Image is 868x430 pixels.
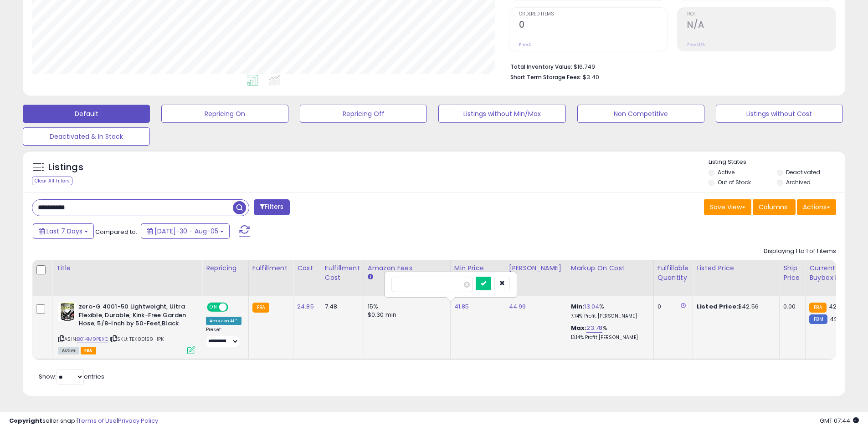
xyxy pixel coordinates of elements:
span: FBA [81,347,96,354]
span: All listings currently available for purchase on Amazon [58,347,79,354]
div: Title [56,263,198,273]
a: 24.85 [297,302,314,311]
button: Listings without Min/Max [438,105,565,123]
div: Current Buybox Price [809,263,856,283]
button: Columns [753,199,796,215]
a: 23.78 [586,324,602,333]
b: Min: [571,302,585,311]
b: Total Inventory Value: [510,63,572,71]
strong: Copyright [9,416,42,425]
span: | SKU: TEK00159_1PK [110,335,164,343]
span: Compared to: [95,228,137,236]
div: Clear All Filters [32,177,72,185]
span: 2025-08-13 07:44 GMT [820,416,859,425]
span: Last 7 Days [46,227,82,236]
div: % [571,324,647,341]
div: 7.48 [325,303,357,311]
div: Listed Price [697,263,776,273]
img: 51C1K3wHTzL._SL40_.jpg [58,303,77,321]
label: Out of Stock [718,178,751,186]
span: 42.56 [829,302,846,311]
label: Deactivated [786,168,820,176]
span: ON [208,304,219,311]
div: 0.00 [783,303,798,311]
span: ROI [687,12,836,17]
span: [DATE]-30 - Aug-05 [154,227,218,236]
button: Default [23,105,150,123]
p: Listing States: [709,158,845,167]
div: Fulfillment Cost [325,263,360,283]
div: Repricing [206,263,245,273]
button: Last 7 Days [33,223,94,239]
div: Fulfillment [252,263,289,273]
button: [DATE]-30 - Aug-05 [141,223,230,239]
button: Deactivated & In Stock [23,127,150,146]
div: Fulfillable Quantity [657,263,689,283]
b: Short Term Storage Fees: [510,73,581,81]
div: 0 [657,303,686,311]
span: Columns [759,202,787,212]
button: Filters [254,199,289,215]
span: Ordered Items [519,12,668,17]
div: Ship Price [783,263,801,283]
p: 13.14% Profit [PERSON_NAME] [571,334,647,341]
small: FBA [252,303,269,313]
h5: Listings [48,161,83,174]
li: $16,749 [510,61,829,71]
a: Privacy Policy [118,416,158,425]
p: 7.74% Profit [PERSON_NAME] [571,313,647,319]
h2: N/A [687,20,836,32]
div: 15% [368,303,443,311]
div: Cost [297,263,317,273]
button: Repricing Off [300,105,427,123]
button: Listings without Cost [716,105,843,123]
b: zero-G 4001-50 Lightweight, Ultra Flexible, Durable, Kink-Free Garden Hose, 5/8-Inch by 50-Feet,B... [79,303,190,330]
a: 41.85 [454,302,469,311]
a: 44.99 [509,302,526,311]
small: Amazon Fees. [368,273,373,281]
div: Preset: [206,327,241,347]
div: % [571,303,647,319]
div: Amazon AI * [206,317,241,325]
div: ASIN: [58,303,195,353]
a: 13.04 [584,302,599,311]
label: Active [718,168,734,176]
small: FBM [809,314,827,324]
span: $3.40 [583,73,599,81]
small: FBA [809,303,826,313]
div: Markup on Cost [571,263,650,273]
h2: 0 [519,20,668,32]
label: Archived [786,178,811,186]
button: Repricing On [161,105,288,123]
button: Non Competitive [577,105,704,123]
small: Prev: N/A [687,42,705,47]
div: $0.30 min [368,311,443,319]
span: Show: entries [39,372,104,381]
span: OFF [227,304,241,311]
a: Terms of Use [78,416,117,425]
div: Displaying 1 to 1 of 1 items [764,247,836,256]
a: B014M9PEXC [77,335,108,343]
th: The percentage added to the cost of goods (COGS) that forms the calculator for Min & Max prices. [567,260,653,296]
div: $42.56 [697,303,772,311]
button: Actions [797,199,836,215]
div: seller snap | | [9,417,158,425]
small: Prev: 0 [519,42,532,47]
b: Listed Price: [697,302,738,311]
div: [PERSON_NAME] [509,263,563,273]
b: Max: [571,324,587,332]
span: 42.98 [830,315,847,324]
div: Min Price [454,263,501,273]
button: Save View [704,199,751,215]
div: Amazon Fees [368,263,447,273]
